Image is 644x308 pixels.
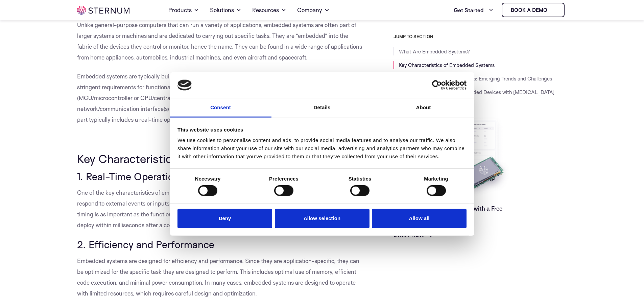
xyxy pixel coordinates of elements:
[393,34,567,39] h3: JUMP TO SECTION
[373,98,474,118] a: About
[77,151,297,166] span: Key Characteristics of Embedded Systems
[77,257,359,297] span: Embedded systems are designed for efficiency and performance. Since they are application-specific...
[77,170,179,183] span: 1. Real-Time Operation
[372,209,467,228] button: Allow all
[195,176,221,182] strong: Necessary
[77,10,362,61] span: Embedded systems are dedicated computer systems designed to perform one or a few specific functio...
[77,189,360,229] span: One of the key characteristics of embedded systems is their ability to operate in real-time. This...
[399,62,495,68] a: Key Characteristics of Embedded Systems
[177,80,192,91] img: logo
[297,1,330,20] a: Company
[399,75,552,82] a: The Future of Embedded Systems: Emerging Trends and Challenges
[77,73,359,123] span: Embedded systems are typically built with a combination of hardware and software, and are designe...
[77,6,129,15] img: sternum iot
[177,136,467,161] div: We use cookies to personalise content and ads, to provide social media features and to analyse ou...
[170,98,271,118] a: Consent
[177,126,467,134] div: This website uses cookies
[502,3,565,17] a: Book a demo
[349,176,372,182] strong: Statistics
[210,1,241,20] a: Solutions
[454,3,494,17] a: Get Started
[399,48,470,55] a: What Are Embedded Systems?
[177,209,272,228] button: Deny
[399,89,554,95] a: Deterministic Security for Embedded Devices with [MEDICAL_DATA]
[407,80,467,90] a: Usercentrics Cookiebot - opens in a new window
[424,176,448,182] strong: Marketing
[252,1,286,20] a: Resources
[550,7,555,13] img: sternum iot
[269,176,299,182] strong: Preferences
[168,1,199,20] a: Products
[271,98,373,118] a: Details
[275,209,369,228] button: Allow selection
[77,238,214,251] span: 2. Efficiency and Performance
